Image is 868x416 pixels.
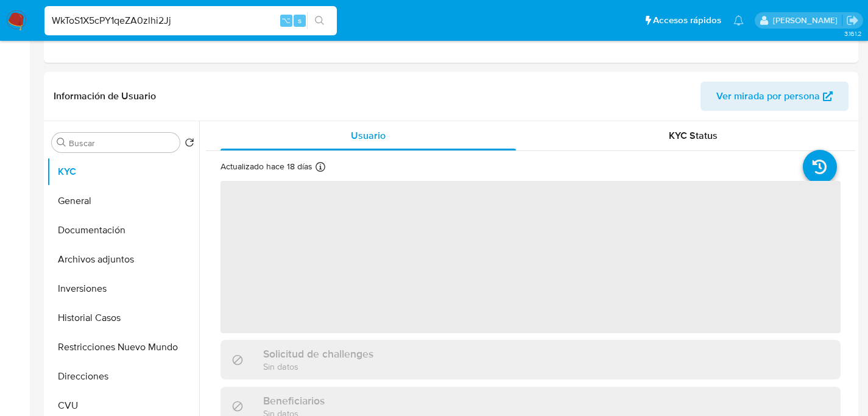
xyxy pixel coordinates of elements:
[47,303,199,333] button: Historial Casos
[47,186,199,216] button: General
[281,15,291,26] span: ⌥
[263,361,373,372] p: Sin datos
[47,333,199,362] button: Restricciones Nuevo Mundo
[47,245,199,274] button: Archivos adjuntos
[54,90,156,102] h1: Información de Usuario
[221,181,841,333] span: ‌
[263,347,373,361] h3: Solicitud de challenges
[47,274,199,303] button: Inversiones
[716,82,820,111] span: Ver mirada por persona
[44,13,337,29] input: Buscar usuario o caso...
[669,129,718,143] span: KYC Status
[185,138,194,151] button: Volver al orden por defecto
[700,82,849,111] button: Ver mirada por persona
[47,157,199,186] button: KYC
[307,12,332,29] button: search-icon
[653,14,721,27] span: Accesos rápidos
[221,161,312,172] p: Actualizado hace 18 días
[773,15,842,26] p: facundo.marin@mercadolibre.com
[844,29,862,38] span: 3.161.2
[69,138,175,149] input: Buscar
[298,15,302,26] span: s
[47,216,199,245] button: Documentación
[263,394,325,407] h3: Beneficiarios
[733,15,744,26] a: Notificaciones
[846,14,859,27] a: Salir
[351,129,386,143] span: Usuario
[221,340,841,379] div: Solicitud de challengesSin datos
[57,138,66,147] button: Buscar
[47,362,199,391] button: Direcciones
